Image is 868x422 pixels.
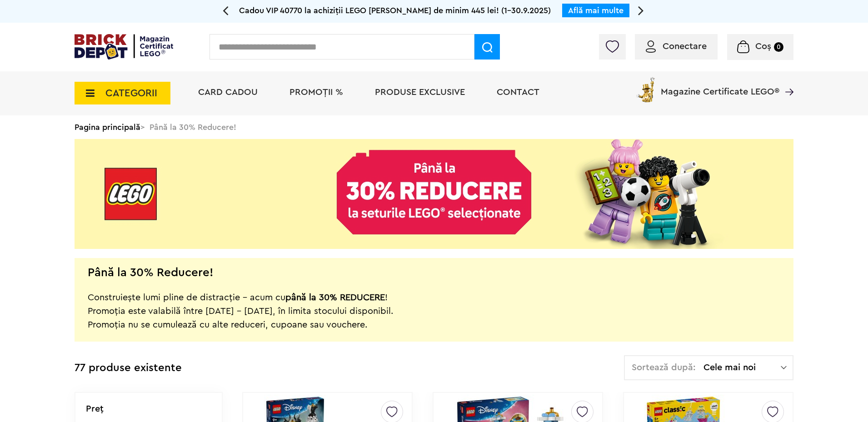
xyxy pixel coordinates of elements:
p: Preţ [86,404,104,413]
img: Landing page banner [75,139,793,249]
a: PROMOȚII % [289,88,343,97]
a: Magazine Certificate LEGO® [779,75,793,84]
small: 0 [774,42,783,52]
span: Cadou VIP 40770 la achiziții LEGO [PERSON_NAME] de minim 445 lei! (1-30.9.2025) [239,6,551,15]
a: Card Cadou [198,88,258,97]
span: Cele mai noi [703,363,781,372]
a: Pagina principală [75,123,140,131]
a: Produse exclusive [375,88,465,97]
p: Construiește lumi pline de distracție – acum cu ! [88,277,394,304]
span: CATEGORII [105,88,157,98]
strong: până la 30% REDUCERE [285,293,385,302]
div: > Până la 30% Reducere! [75,115,793,139]
a: Conectare [646,42,707,51]
a: Află mai multe [568,6,624,15]
span: Conectare [663,42,707,51]
span: Sortează după: [632,363,696,372]
span: Coș [755,42,771,51]
div: 77 produse existente [75,355,182,381]
a: Contact [497,88,539,97]
p: Promoția este valabilă între [DATE] – [DATE], în limita stocului disponibil. Promoția nu se cumul... [88,304,394,332]
span: Magazine Certificate LEGO® [661,75,779,96]
h2: Până la 30% Reducere! [88,268,213,277]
